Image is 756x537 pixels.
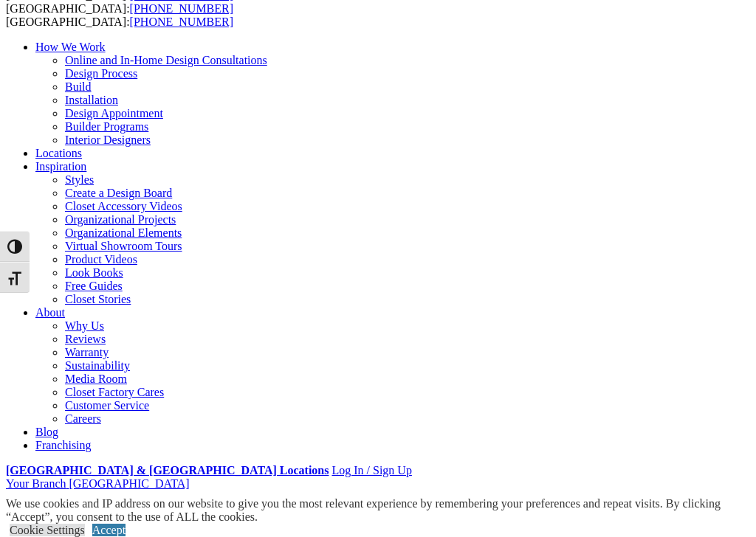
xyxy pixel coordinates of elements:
a: Free Guides [65,280,123,292]
a: Franchising [35,439,92,451]
a: Design Process [65,67,137,80]
a: Careers [65,412,101,425]
a: Product Videos [65,253,137,266]
a: Organizational Elements [65,226,182,239]
a: Locations [35,147,82,159]
a: Reviews [65,333,106,345]
span: Your Branch [6,477,66,490]
a: Look Books [65,266,123,279]
a: Installation [65,94,118,106]
a: [GEOGRAPHIC_DATA] & [GEOGRAPHIC_DATA] Locations [6,464,329,477]
a: Why Us [65,319,104,332]
a: Sustainability [65,359,130,372]
a: Closet Factory Cares [65,386,164,398]
a: Inspiration [35,160,86,173]
a: Accept [92,524,126,536]
div: We use cookies and IP address on our website to give you the most relevant experience by remember... [6,497,756,524]
a: Blog [35,426,58,438]
a: Cookie Settings [10,524,85,536]
a: Builder Programs [65,120,148,133]
a: Create a Design Board [65,187,172,199]
a: Styles [65,173,94,186]
a: Closet Accessory Videos [65,200,182,212]
a: Your Branch [GEOGRAPHIC_DATA] [6,477,190,490]
a: Closet Stories [65,293,131,305]
a: Interior Designers [65,134,151,146]
a: Warranty [65,346,109,358]
a: Organizational Projects [65,213,176,226]
a: Online and In-Home Design Consultations [65,54,267,66]
a: [PHONE_NUMBER] [130,15,233,28]
a: [PHONE_NUMBER] [130,2,233,15]
a: How We Work [35,41,106,53]
a: Log In / Sign Up [331,464,411,477]
a: Virtual Showroom Tours [65,240,182,252]
a: Media Room [65,373,127,385]
a: About [35,306,65,319]
a: Customer Service [65,399,149,412]
span: [GEOGRAPHIC_DATA] [69,477,189,490]
span: [GEOGRAPHIC_DATA]: [GEOGRAPHIC_DATA]: [6,2,233,28]
a: Build [65,80,92,93]
a: Design Appointment [65,107,163,119]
